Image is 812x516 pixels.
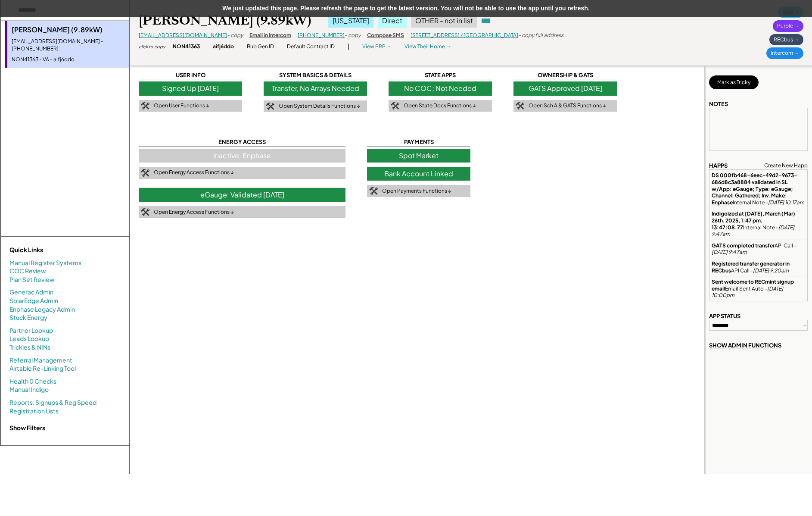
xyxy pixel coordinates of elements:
[709,162,728,169] div: HAPPS
[173,43,200,50] div: NON41363
[389,71,492,79] div: STATE APPS
[139,149,345,163] div: Inactive: Enphase
[389,81,492,95] div: No COC; Not Needed
[712,172,805,206] div: Internal Note -
[9,297,58,305] a: SolarEdge Admin
[712,278,805,299] div: Email Sent Auto -
[9,275,55,284] a: Plan Set Review
[141,169,149,177] img: tool-icon.png
[9,246,96,254] div: Quick Links
[367,138,470,146] div: PAYMENTS
[411,14,477,28] div: OTHER - not in list
[328,14,373,28] div: [US_STATE]
[287,43,335,50] div: Default Contract ID
[764,162,808,169] div: Create New Happ
[279,103,360,110] div: Open System Details Functions ↓
[753,267,789,274] em: [DATE] 9:20am
[9,305,75,314] a: Enphase Legacy Admin
[712,242,805,256] div: API Call -
[213,43,234,50] div: aifj6ddo
[227,32,243,39] div: - copy
[348,42,349,51] div: |
[513,81,617,95] div: GATS Approved [DATE]
[9,288,53,297] a: Generac Admin
[9,259,81,267] a: Manual Register Systems
[139,32,227,38] a: [EMAIL_ADDRESS][DOMAIN_NAME]
[154,169,234,176] div: Open Energy Access Functions ↓
[382,188,451,195] div: Open Payments Functions ↓
[298,32,345,38] a: [PHONE_NUMBER]
[391,102,399,110] img: tool-icon.png
[139,12,311,29] div: [PERSON_NAME] (9.89kW)
[768,199,804,206] em: [DATE] 10:17am
[9,385,49,394] a: Manual Indigo
[154,209,234,216] div: Open Energy Access Functions ↓
[9,335,49,343] a: Leads Lookup
[529,102,606,109] div: Open Sch A & GATS Functions ↓
[141,208,149,216] img: tool-icon.png
[12,56,125,63] div: NON41363 - VA - aifj6ddo
[9,326,53,335] a: Partner Lookup
[773,20,803,32] div: Purple →
[141,102,149,110] img: tool-icon.png
[712,210,796,230] strong: Indigoized at [DATE], March (Mar) 26th, 2025, 1:47 pm, 13:47:08.77
[9,407,59,416] a: Registration Lists
[249,32,291,39] div: Email in Intercom
[9,267,46,275] a: COC Review
[404,43,451,50] div: View Their Home →
[264,71,367,79] div: SYSTEM BASICS & DETAILS
[712,172,797,205] strong: DS 000fb468-6eec-49d2-9673-686d8c3a8884 validated in SL w/App: eGauge; Type: eGauge; Channel: Gat...
[9,364,76,373] a: Airtable Re-Linking Tool
[516,102,524,110] img: tool-icon.png
[362,43,392,50] div: View PRP →
[712,285,784,299] em: [DATE] 10:00pm
[139,188,345,202] div: eGauge: Validated [DATE]
[247,43,274,50] div: Bub Gen ID
[9,343,50,352] a: Trickies & NINs
[12,25,125,34] div: [PERSON_NAME] (9.89kW)
[264,81,367,95] div: Transfer, No Arrays Needed
[712,242,775,249] strong: GATS completed transfer
[9,356,72,365] a: Referral Management
[709,75,759,89] button: Mark as Tricky
[139,138,345,146] div: ENERGY ACCESS
[367,149,470,163] div: Spot Market
[709,341,781,349] div: SHOW ADMIN FUNCTIONS
[9,398,96,407] a: Reports: Signups & Reg Speed
[712,260,805,274] div: API Call -
[712,210,805,237] div: Internal Note -
[709,312,740,320] div: APP STATUS
[9,424,45,432] strong: Show Filters
[139,44,166,50] div: click to copy:
[369,187,378,195] img: tool-icon.png
[709,100,728,108] div: NOTES
[518,32,563,39] div: - copy full address
[404,102,476,109] div: Open State Docs Functions ↓
[9,313,47,322] a: Stuck Energy
[154,102,209,109] div: Open User Functions ↓
[411,32,518,38] a: [STREET_ADDRESS] / [GEOGRAPHIC_DATA]
[769,34,803,46] div: RECbus →
[12,38,125,53] div: [EMAIL_ADDRESS][DOMAIN_NAME] - [PHONE_NUMBER]
[345,32,361,39] div: - copy
[367,32,404,39] div: Compose SMS
[766,47,803,59] div: Intercom →
[513,71,617,79] div: OWNERSHIP & GATS
[367,167,470,181] div: Bank Account Linked
[139,71,242,79] div: USER INFO
[712,224,795,238] em: [DATE] 9:47am
[712,249,747,255] em: [DATE] 9:47am
[712,278,795,292] strong: Sent welcome to RECmint signup email
[378,14,407,28] div: Direct
[139,81,242,95] div: Signed Up [DATE]
[266,103,274,110] img: tool-icon.png
[9,377,56,386] a: Health 0 Checks
[712,260,790,274] strong: Registered transfer generator in RECbus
